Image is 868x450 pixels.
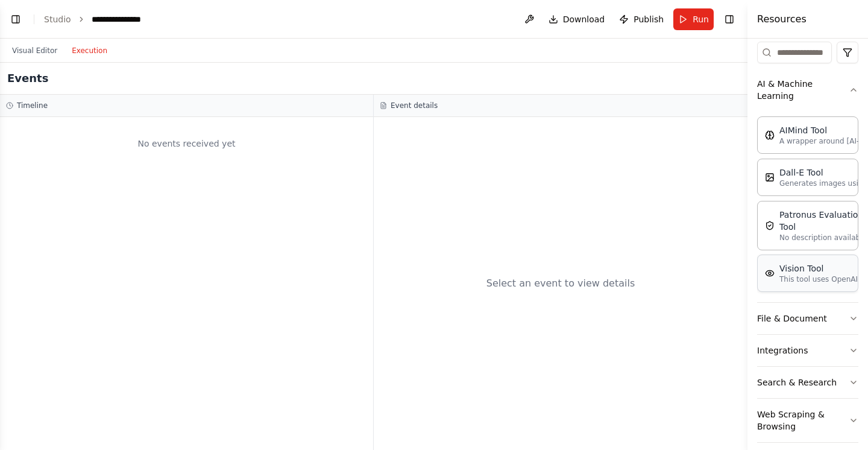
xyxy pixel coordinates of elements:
span: Publish [634,13,664,25]
button: Publish [614,8,668,30]
img: PatronusEvalTool [765,221,775,230]
h4: Resources [757,12,807,27]
a: Studio [44,14,71,24]
button: Show left sidebar [7,11,24,28]
button: Hide right sidebar [721,11,738,28]
nav: breadcrumb [44,13,154,25]
button: Execution [64,43,115,58]
h3: Event details [391,101,438,110]
div: Select an event to view details [486,276,635,291]
img: DallETool [765,173,775,182]
div: Patronus Evaluation Tool [779,209,867,233]
button: AI & Machine Learning [757,68,858,112]
img: VisionTool [765,268,775,278]
div: AI & Machine Learning [757,112,858,302]
button: Web Scraping & Browsing [757,399,858,442]
h2: Events [7,70,48,87]
span: Run [693,13,709,25]
button: Download [544,8,610,30]
button: Visual Editor [5,43,64,58]
img: AIMindTool [765,130,775,140]
button: Run [673,8,714,30]
span: Download [563,13,605,25]
button: Search & Research [757,367,858,398]
button: File & Document [757,303,858,334]
button: Integrations [757,335,858,366]
h3: Timeline [17,101,48,110]
p: No description available [779,233,867,242]
div: No events received yet [6,123,367,164]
